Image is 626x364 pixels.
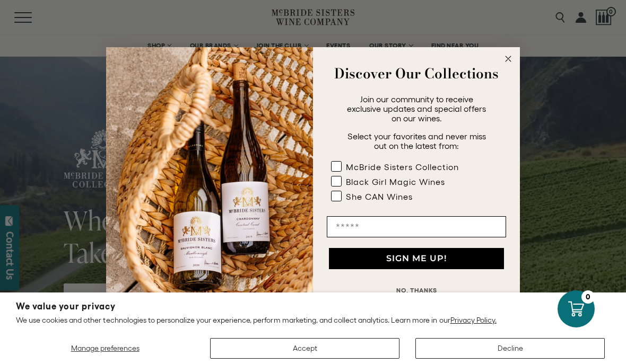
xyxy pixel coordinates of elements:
[16,338,194,359] button: Manage preferences
[16,302,610,311] h2: We value your privacy
[346,177,445,187] div: Black Girl Magic Wines
[329,248,504,269] button: SIGN ME UP!
[347,131,486,150] span: Select your favorites and never miss out on the latest from:
[450,316,497,324] a: Privacy Policy.
[502,52,515,65] button: Close dialog
[71,344,140,352] span: Manage preferences
[327,216,506,237] input: Email
[347,94,486,123] span: Join our community to receive exclusive updates and special offers on our wines.
[334,63,499,84] strong: Discover Our Collections
[210,338,399,359] button: Accept
[581,290,595,304] div: 0
[346,192,413,201] div: She CAN Wines
[327,280,506,301] button: NO, THANKS
[16,315,610,325] p: We use cookies and other technologies to personalize your experience, perform marketing, and coll...
[106,47,313,317] img: 42653730-7e35-4af7-a99d-12bf478283cf.jpeg
[415,338,605,359] button: Decline
[346,162,459,172] div: McBride Sisters Collection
